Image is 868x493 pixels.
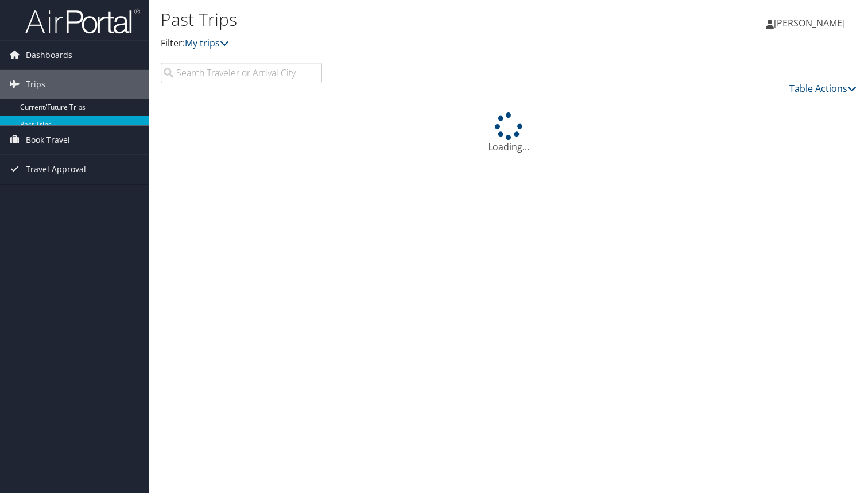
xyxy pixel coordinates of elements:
[789,82,857,95] a: Table Actions
[161,112,857,154] div: Loading...
[26,155,86,184] span: Travel Approval
[161,7,625,32] h1: Past Trips
[25,7,140,34] img: airportal-logo.png
[26,70,45,99] span: Trips
[26,126,70,154] span: Book Travel
[161,63,322,83] input: Search Traveler or Arrival City
[774,17,845,29] span: [PERSON_NAME]
[766,6,857,40] a: [PERSON_NAME]
[185,37,229,49] a: My trips
[161,36,625,51] p: Filter:
[26,41,72,69] span: Dashboards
